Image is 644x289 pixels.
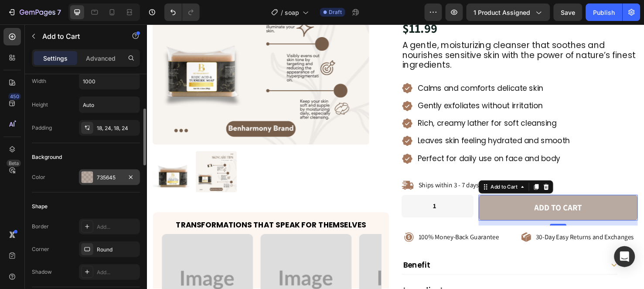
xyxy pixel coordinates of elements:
[8,93,21,100] div: 450
[285,8,299,17] span: soap
[32,223,49,231] div: Border
[86,54,116,63] p: Advanced
[285,97,445,111] p: Rich, creamy lather for soft cleansing
[285,79,445,93] p: Gently exfoliates without irritation
[281,8,283,17] span: /
[32,77,46,85] div: Width
[43,54,68,63] p: Settings
[97,223,138,231] div: Add...
[79,97,140,113] input: Auto
[3,3,65,21] button: 7
[32,101,48,109] div: Height
[42,31,116,41] p: Add to Cart
[329,8,342,16] span: Draft
[32,173,45,181] div: Color
[561,9,576,16] span: Save
[79,73,140,89] input: Auto
[32,124,52,132] div: Padding
[360,167,392,175] div: Add to Cart
[286,165,350,174] p: Ships within 3 - 7 days
[7,160,21,167] div: Beta
[97,268,138,276] div: Add...
[164,3,200,21] div: Undo/Redo
[270,248,298,258] p: Benefit
[285,116,445,130] p: Leaves skin feeling hydrated and smooth
[32,153,62,161] div: Background
[32,203,48,210] div: Shape
[409,220,513,229] p: 30-Day Easy Returns and Exchanges
[57,7,61,17] p: 7
[285,134,445,148] p: Perfect for daily use on face and body
[467,3,550,21] button: 1 product assigned
[593,8,615,17] div: Publish
[349,179,517,206] button: Add to cart
[97,246,138,254] div: Round
[32,268,52,276] div: Shadow
[586,3,623,21] button: Publish
[268,179,344,203] input: quantity
[97,124,138,132] div: 18, 24, 18, 24
[408,187,458,199] div: Add to cart
[32,245,49,253] div: Corner
[614,246,635,267] div: Open Intercom Messenger
[97,174,122,182] div: 735645
[554,3,583,21] button: Save
[269,17,516,48] p: A gentle, moisturizing cleanser that soothes and nourishes sensitive skin with the power of natur...
[270,275,317,285] p: Ingredients
[286,220,371,229] p: 100% Money-Back Guarantee
[474,8,531,17] span: 1 product assigned
[285,60,445,74] p: Calms and comforts delicate skin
